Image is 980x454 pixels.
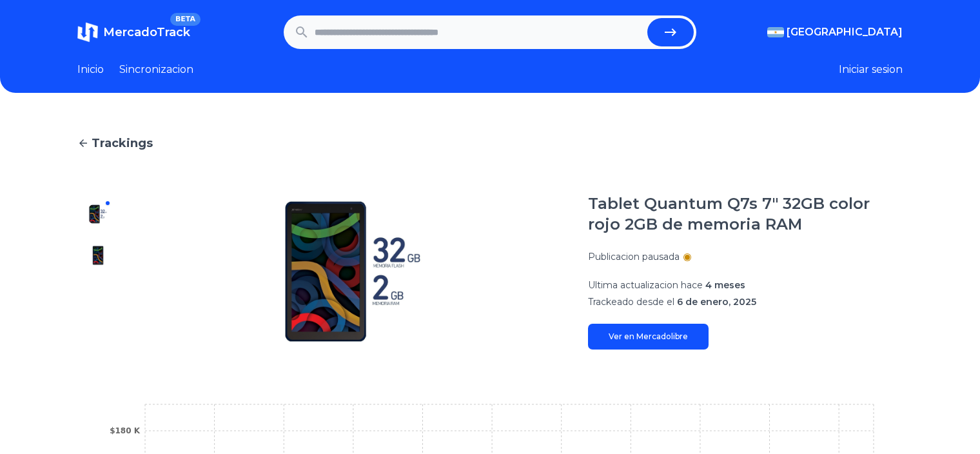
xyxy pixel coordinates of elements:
img: Tablet Quantum Q7s 7" 32GB color rojo 2GB de memoria RAM [88,204,108,224]
button: [GEOGRAPHIC_DATA] [767,25,903,40]
a: Trackings [77,134,903,152]
span: Ultima actualizacion hace [588,279,703,291]
span: 6 de enero, 2025 [677,296,756,308]
a: MercadoTrackBETA [77,22,190,43]
a: Sincronizacion [119,62,193,77]
h1: Tablet Quantum Q7s 7" 32GB color rojo 2GB de memoria RAM [588,193,903,235]
button: Iniciar sesion [839,62,903,77]
a: Ver en Mercadolibre [588,324,709,350]
tspan: $180 K [110,426,141,435]
img: Tablet Quantum Q7s 7" 32GB color rojo 2GB de memoria RAM [88,245,108,266]
span: 4 meses [705,279,745,291]
span: [GEOGRAPHIC_DATA] [787,25,903,40]
span: Trackeado desde el [588,296,674,308]
img: Tablet Quantum Q7s 7" 32GB color rojo 2GB de memoria RAM [88,286,108,307]
span: MercadoTrack [103,25,190,39]
p: Publicacion pausada [588,250,680,263]
img: MercadoTrack [77,22,98,43]
a: Inicio [77,62,104,77]
span: BETA [170,13,201,26]
span: Trackings [92,134,153,152]
img: Argentina [767,27,784,37]
img: Tablet Quantum Q7s 7" 32GB color rojo 2GB de memoria RAM [144,193,562,350]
